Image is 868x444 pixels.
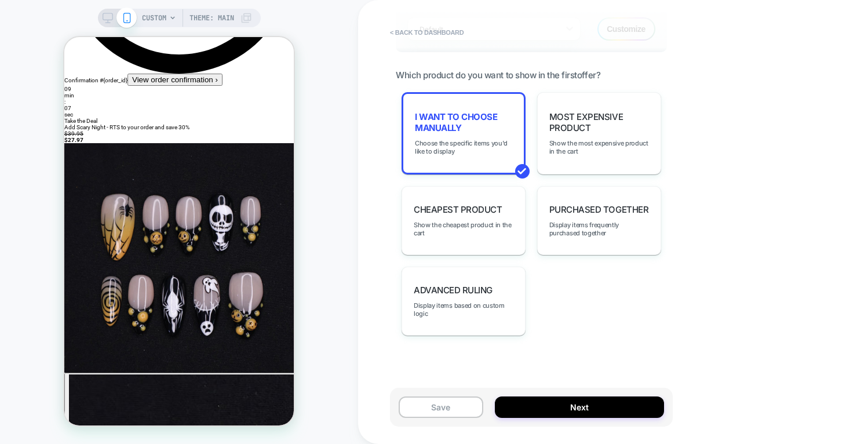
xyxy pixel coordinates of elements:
span: CUSTOM [142,9,166,27]
span: View order confirmation › [68,38,154,47]
span: I want to choose manually [415,111,512,133]
span: Theme: MAIN [189,9,234,27]
span: Advanced Ruling [414,285,493,296]
span: Display items frequently purchased together [549,221,649,237]
button: View order confirmation › [63,37,158,49]
button: Next [495,396,664,418]
span: Purchased Together [549,204,648,215]
span: Show the cheapest product in the cart [414,221,513,237]
button: Save [399,396,483,418]
span: Choose the specific items you'd like to display [415,139,512,155]
span: Which product do you want to show in the first offer? [396,70,600,81]
span: Display items based on custom logic [414,301,513,318]
span: Most Expensive Product [549,111,649,133]
span: Cheapest Product [414,204,502,215]
button: < back to dashboard [384,23,469,42]
span: Show the most expensive product in the cart [549,139,649,155]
